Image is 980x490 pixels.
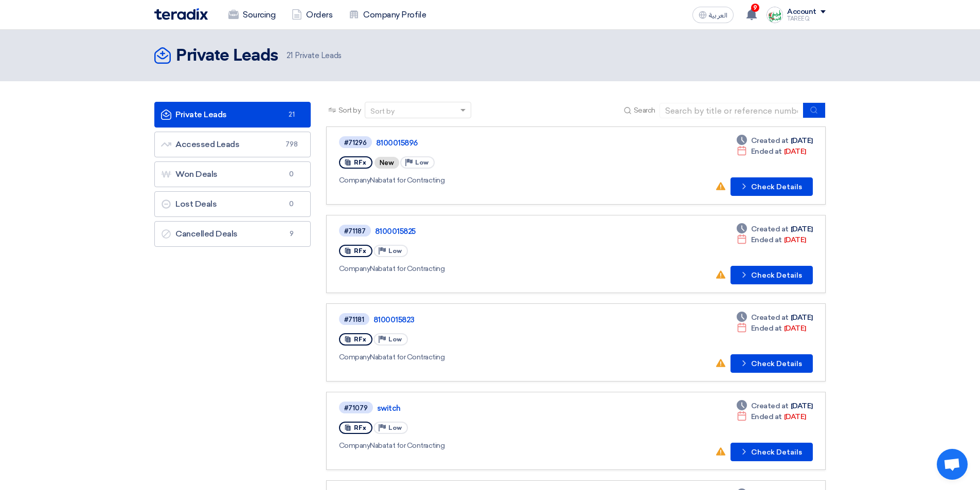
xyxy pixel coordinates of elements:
a: Cancelled Deals9 [154,221,311,247]
div: [DATE] [737,224,813,234]
a: Lost Deals0 [154,191,311,217]
div: New [375,157,399,169]
span: 0 [286,169,298,179]
div: [DATE] [737,411,806,422]
span: Created at [751,401,789,411]
a: 8100015823 [373,315,631,324]
div: Nabatat for Contracting [339,263,634,274]
div: [DATE] [737,312,813,323]
span: Created at [751,224,789,234]
span: العربية [709,12,727,19]
span: Low [388,424,402,431]
span: 9 [286,229,298,239]
div: Open chat [937,449,968,480]
span: Company [339,176,370,185]
span: 798 [286,139,298,150]
a: Private Leads21 [154,102,311,128]
h2: Private Leads [176,46,278,66]
span: Low [388,247,402,255]
span: RFx [354,247,366,255]
span: 21 [286,110,298,120]
div: [DATE] [737,146,806,157]
div: Nabatat for Contracting [339,440,636,451]
div: [DATE] [737,135,813,146]
span: Company [339,264,370,273]
span: RFx [354,336,366,343]
span: Company [339,353,370,361]
span: Low [388,336,402,343]
div: Nabatat for Contracting [339,175,635,186]
a: Company Profile [341,4,434,26]
div: TAREEQ [787,16,826,22]
span: RFx [354,159,366,166]
a: Won Deals0 [154,161,311,187]
a: 8100015896 [376,138,633,148]
button: العربية [692,7,734,23]
span: RFx [354,424,366,431]
span: Ended at [751,323,782,334]
div: [DATE] [737,401,813,411]
a: 8100015825 [375,227,632,236]
div: #71296 [344,139,367,146]
span: Ended at [751,411,782,422]
button: Check Details [730,177,813,196]
div: #71181 [344,316,364,323]
a: Accessed Leads798 [154,132,311,157]
a: Sourcing [220,4,283,26]
div: Sort by [370,106,395,117]
span: 9 [751,4,759,12]
button: Check Details [730,443,813,461]
span: Ended at [751,234,782,245]
a: Orders [283,4,341,26]
span: Search [634,105,655,116]
span: Created at [751,312,789,323]
span: 21 [287,51,293,60]
img: Teradix logo [154,8,208,20]
span: Created at [751,135,789,146]
div: #71079 [344,405,368,411]
span: Company [339,441,370,450]
a: switch [377,404,634,413]
span: Sort by [338,105,361,116]
img: Screenshot___1727703618088.png [767,7,783,23]
div: [DATE] [737,234,806,245]
input: Search by title or reference number [660,103,804,118]
div: [DATE] [737,323,806,334]
span: 0 [286,199,298,209]
div: #71187 [344,228,366,234]
span: Private Leads [287,50,342,62]
span: Low [415,159,429,166]
div: Nabatat for Contracting [339,352,633,362]
button: Check Details [730,266,813,284]
span: Ended at [751,146,782,157]
div: Account [787,8,816,16]
button: Check Details [730,354,813,373]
